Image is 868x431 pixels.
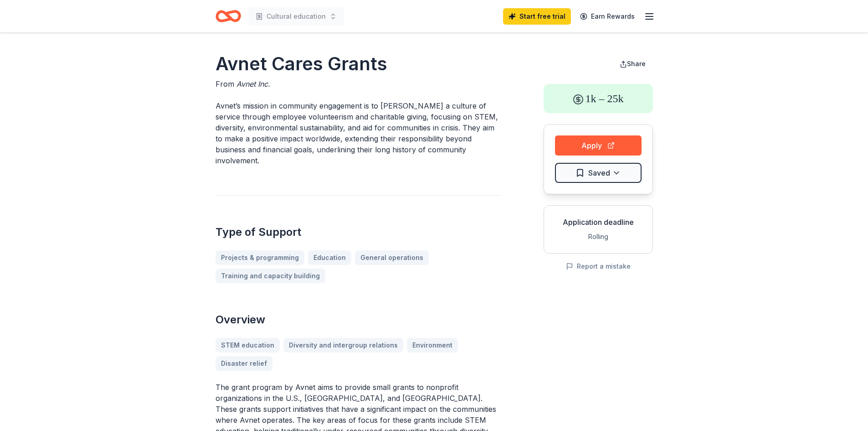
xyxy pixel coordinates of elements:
[308,250,351,265] a: Education
[216,51,500,77] h1: Avnet Cares Grants
[503,8,571,25] a: Start free trial
[566,261,631,272] button: Report a mistake
[267,11,326,22] span: Cultural education
[236,79,270,88] span: Avnet Inc.
[216,100,500,166] p: Avnet’s mission in community engagement is to [PERSON_NAME] a culture of service through employee...
[544,84,653,113] div: 1k – 25k
[216,78,500,89] div: From
[216,312,500,327] h2: Overview
[216,269,325,283] a: Training and capacity building
[555,135,642,156] button: Apply
[627,60,646,68] span: Share
[216,5,241,27] a: Home
[355,250,429,265] a: General operations
[248,7,344,26] button: Cultural education
[216,225,500,239] h2: Type of Support
[612,55,653,73] button: Share
[551,231,645,242] div: Rolling
[575,8,640,25] a: Earn Rewards
[588,167,610,179] span: Saved
[551,217,645,228] div: Application deadline
[216,250,304,265] a: Projects & programming
[555,163,642,183] button: Saved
